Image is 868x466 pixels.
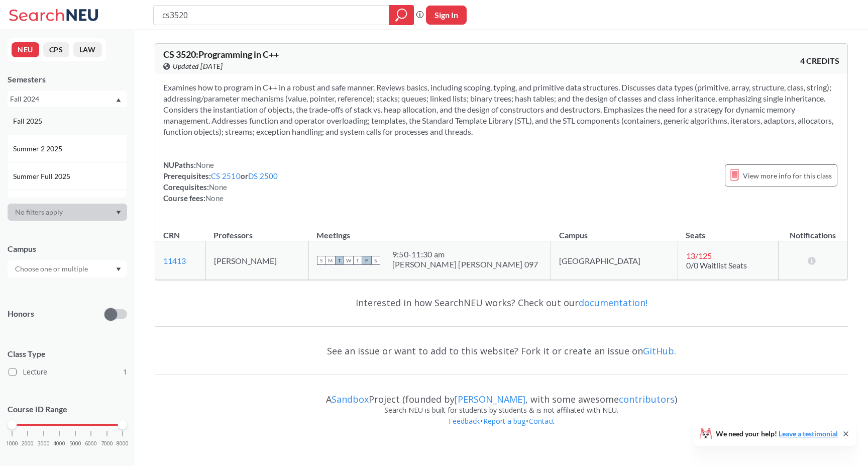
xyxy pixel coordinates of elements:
span: None [209,182,227,192]
button: LAW [73,42,102,57]
p: Honors [8,308,34,320]
input: Choose one or multiple [10,263,94,275]
span: 8000 [117,441,129,446]
span: Fall 2025 [13,116,44,127]
span: 3000 [38,441,50,446]
a: GitHub [643,345,674,357]
svg: Dropdown arrow [116,267,121,271]
svg: magnifying glass [395,8,407,22]
div: CRN [163,230,180,241]
span: M [326,256,335,265]
div: A Project (founded by , with some awesome ) [155,385,848,405]
a: CS 2510 [211,171,241,180]
a: Sandbox [332,393,369,405]
th: Professors [205,220,308,241]
span: 4 CREDITS [800,55,839,66]
div: Fall 2024 [10,94,115,105]
th: Meetings [308,220,551,241]
a: 11413 [163,256,186,265]
span: None [205,194,224,203]
input: Class, professor, course number, "phrase" [161,7,382,24]
span: 2000 [22,441,34,446]
div: Dropdown arrow [8,260,127,277]
label: Lecture [9,365,127,379]
a: documentation! [579,297,647,309]
svg: Dropdown arrow [116,211,121,215]
span: 6000 [85,441,97,446]
div: 9:50 - 11:30 am [392,249,538,259]
span: 1000 [6,441,18,446]
button: NEU [12,42,39,57]
button: Sign In [426,6,467,25]
div: [PERSON_NAME] [PERSON_NAME] 097 [392,259,538,269]
span: S [371,256,380,265]
th: Campus [551,220,678,241]
svg: Dropdown arrow [116,98,121,102]
div: Fall 2024Dropdown arrowFall 2025Summer 2 2025Summer Full 2025Summer 1 2025Spring 2025Fall 2024Sum... [8,91,127,107]
span: T [353,256,362,265]
a: Leave a testimonial [779,429,838,438]
span: Class Type [8,348,127,359]
span: Summer Full 2025 [13,171,72,182]
th: Seats [678,220,778,241]
span: S [317,256,326,265]
span: 5000 [69,441,81,446]
span: Summer 2 2025 [13,143,64,154]
span: We need your help! [716,430,838,437]
div: Dropdown arrow [8,204,127,221]
span: Updated [DATE] [173,61,223,72]
a: DS 2500 [248,171,278,180]
span: W [344,256,353,265]
div: magnifying glass [389,5,414,25]
a: Contact [528,416,555,426]
td: [PERSON_NAME] [205,241,308,280]
span: CS 3520 : Programming in C++ [163,49,279,60]
span: 0/0 Waitlist Seats [686,260,747,270]
div: • • [155,416,848,442]
a: [PERSON_NAME] [455,393,525,405]
button: CPS [43,42,69,57]
span: 7000 [101,441,113,446]
span: T [335,256,344,265]
a: Report a bug [483,416,526,426]
p: Course ID Range [8,404,127,415]
div: See an issue or want to add to this website? Fork it or create an issue on . [155,336,848,365]
td: [GEOGRAPHIC_DATA] [551,241,678,280]
th: Notifications [778,220,847,241]
div: Search NEU is built for students by students & is not affiliated with NEU. [155,405,848,416]
div: Campus [8,243,127,254]
span: None [196,160,214,169]
span: 4000 [53,441,65,446]
a: contributors [619,393,675,405]
a: Feedback [448,416,480,426]
section: Examines how to program in C++ in a robust and safe manner. Reviews basics, including scoping, ty... [163,82,839,137]
div: NUPaths: Prerequisites: or Corequisites: Course fees: [163,159,278,204]
span: 13 / 125 [686,251,712,260]
span: F [362,256,371,265]
div: Semesters [8,74,127,85]
span: View more info for this class [743,169,832,182]
span: 1 [123,366,127,378]
div: Interested in how SearchNEU works? Check out our [155,288,848,317]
